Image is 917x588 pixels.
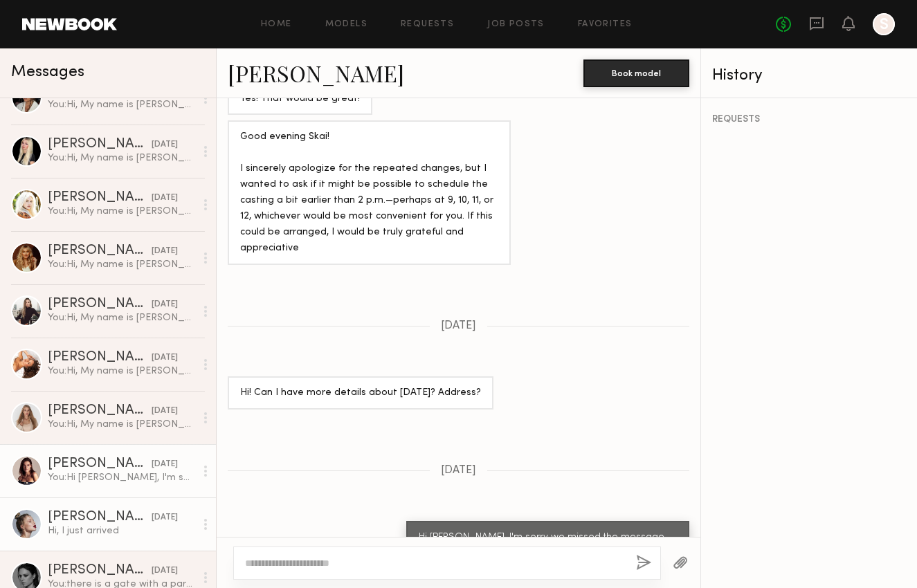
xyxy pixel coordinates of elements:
div: [PERSON_NAME] [48,138,152,151]
div: [PERSON_NAME] [48,244,152,258]
a: Models [325,20,367,29]
div: [DATE] [152,564,178,578]
div: You: Hi, My name is [PERSON_NAME], I'm with [PERSON_NAME]. We are looking to schedule a photoshoo... [48,311,195,324]
div: You: Hi, My name is [PERSON_NAME], I'm with [PERSON_NAME]. We are looking to schedule a photoshoo... [48,418,195,431]
div: [DATE] [152,405,178,418]
div: [DATE] [152,245,178,258]
div: [PERSON_NAME] [48,511,152,524]
div: [PERSON_NAME] [48,457,152,471]
div: [DATE] [152,192,178,205]
div: [DATE] [152,138,178,151]
span: Messages [11,64,84,80]
div: You: Hi, My name is [PERSON_NAME], I'm with [PERSON_NAME]. We are looking to schedule a photoshoo... [48,205,195,218]
div: [DATE] [152,511,178,524]
a: S [873,13,895,35]
div: [PERSON_NAME] [48,191,152,205]
div: You: Hi, My name is [PERSON_NAME], I'm with [PERSON_NAME]. We are looking to schedule a photoshoo... [48,258,195,271]
button: Book model [583,59,689,87]
span: [DATE] [441,320,476,332]
div: Hi, I just arrived [48,524,195,538]
div: You: Hi [PERSON_NAME], I'm sorry we missed the message. Would you like to cast next week? Here is... [48,471,195,484]
div: [DATE] [152,298,178,311]
div: Hi! Can I have more details about [DATE]? Address? [240,385,481,401]
a: Requests [401,20,454,29]
a: Home [261,20,292,29]
div: History [712,68,906,84]
div: You: Hi, My name is [PERSON_NAME], I'm with [PERSON_NAME]. We are looking to schedule a photoshoo... [48,151,195,165]
div: [PERSON_NAME] [48,297,152,311]
div: [DATE] [152,458,178,471]
div: You: Hi, My name is [PERSON_NAME], I'm with [PERSON_NAME]. We are looking to schedule a photoshoo... [48,365,195,378]
div: [PERSON_NAME] [48,351,152,365]
div: Good evening Skai! I sincerely apologize for the repeated changes, but I wanted to ask if it migh... [240,129,498,257]
div: [DATE] [152,351,178,365]
a: Favorites [578,20,633,29]
span: [DATE] [441,465,476,477]
a: [PERSON_NAME] [228,58,404,88]
a: Job Posts [487,20,545,29]
div: Yes! That would be great! [240,91,360,107]
div: [PERSON_NAME] [48,404,152,418]
div: You: Hi, My name is [PERSON_NAME], I'm with [PERSON_NAME]. We are looking to schedule a photoshoo... [48,98,195,111]
div: REQUESTS [712,115,906,125]
div: [PERSON_NAME] [48,564,152,578]
a: Book model [583,66,689,78]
